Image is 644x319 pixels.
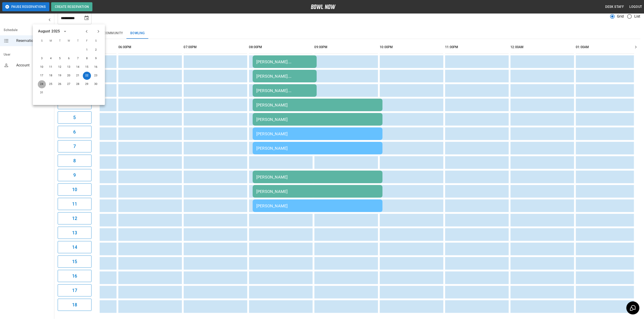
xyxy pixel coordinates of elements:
[74,37,82,46] span: T
[51,2,92,11] button: Create Reservation
[56,63,64,71] button: Aug 12, 2025
[65,72,73,80] button: Aug 20, 2025
[56,37,64,46] span: T
[634,14,640,19] span: List
[83,28,91,35] button: Previous month
[83,80,91,88] button: Aug 29, 2025
[16,63,50,68] span: Account
[95,28,102,35] button: Next month
[83,63,91,71] button: Aug 15, 2025
[58,155,92,167] button: 8
[73,172,76,179] h6: 9
[38,89,46,97] button: Aug 31, 2025
[256,204,379,208] div: [PERSON_NAME]
[72,258,77,265] h6: 15
[58,28,640,39] div: inventory tabs
[16,38,50,43] span: Reservations
[72,229,77,236] h6: 13
[65,37,73,46] span: W
[73,143,76,150] h6: 7
[65,55,73,63] button: Aug 6, 2025
[65,63,73,71] button: Aug 13, 2025
[92,63,100,71] button: Aug 16, 2025
[38,72,46,80] button: Aug 17, 2025
[58,299,92,311] button: 18
[72,186,77,193] h6: 10
[58,241,92,253] button: 14
[256,146,379,151] div: [PERSON_NAME]
[58,126,92,138] button: 6
[617,14,624,19] span: Grid
[256,59,313,64] div: [PERSON_NAME]. [DEMOGRAPHIC_DATA] group.
[256,74,313,79] div: [PERSON_NAME]. [DEMOGRAPHIC_DATA] group.
[311,5,336,9] img: logo
[74,55,82,63] button: Aug 7, 2025
[127,28,149,39] button: Bowling
[58,111,92,124] button: 5
[58,183,92,196] button: 10
[58,212,92,224] button: 12
[38,63,46,71] button: Aug 10, 2025
[256,117,379,122] div: [PERSON_NAME]
[58,169,92,181] button: 9
[73,128,76,136] h6: 6
[256,88,313,93] div: [PERSON_NAME]. [DEMOGRAPHIC_DATA] group.
[256,103,379,107] div: [PERSON_NAME]
[256,131,379,136] div: [PERSON_NAME]
[47,72,55,80] button: Aug 18, 2025
[56,80,64,88] button: Aug 26, 2025
[92,72,100,80] button: Aug 23, 2025
[58,198,92,210] button: 11
[58,284,92,296] button: 17
[74,63,82,71] button: Aug 14, 2025
[38,37,46,46] span: S
[604,3,626,11] button: Desk Staff
[65,80,73,88] button: Aug 27, 2025
[72,272,77,280] h6: 16
[83,72,91,80] button: Aug 22, 2025
[92,46,100,54] button: Aug 2, 2025
[72,287,77,294] h6: 17
[73,157,76,164] h6: 8
[58,227,92,239] button: 13
[72,215,77,222] h6: 12
[256,175,379,179] div: [PERSON_NAME]
[74,72,82,80] button: Aug 21, 2025
[38,29,50,34] div: August
[56,55,64,63] button: Aug 5, 2025
[61,28,69,35] button: calendar view is open, switch to year view
[47,37,55,46] span: M
[58,140,92,152] button: 7
[47,55,55,63] button: Aug 4, 2025
[47,80,55,88] button: Aug 25, 2025
[51,29,60,34] div: 2025
[74,80,82,88] button: Aug 28, 2025
[92,37,100,46] span: S
[72,244,77,251] h6: 14
[38,80,46,88] button: Aug 24, 2025
[2,2,49,11] button: Pause Reservations
[628,3,644,11] button: Logout
[256,189,379,194] div: [PERSON_NAME]
[82,14,91,23] button: Choose date, selected date is Aug 22, 2025
[72,200,77,208] h6: 11
[58,270,92,282] button: 16
[92,55,100,63] button: Aug 9, 2025
[100,28,127,39] button: Community
[47,63,55,71] button: Aug 11, 2025
[58,256,92,268] button: 15
[73,114,76,121] h6: 5
[56,72,64,80] button: Aug 19, 2025
[38,55,46,63] button: Aug 3, 2025
[83,37,91,46] span: F
[83,46,91,54] button: Aug 1, 2025
[92,80,100,88] button: Aug 30, 2025
[83,55,91,63] button: Aug 8, 2025
[72,301,77,308] h6: 18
